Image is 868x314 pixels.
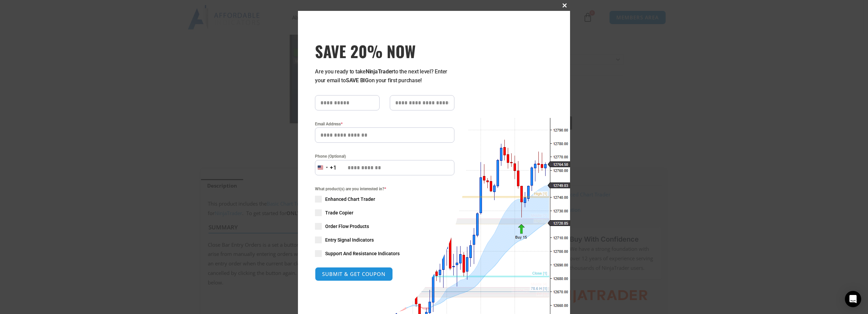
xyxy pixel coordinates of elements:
button: SUBMIT & GET COUPON [315,267,393,281]
button: Selected country [315,160,337,175]
span: Entry Signal Indicators [325,237,374,243]
label: Enhanced Chart Trader [315,196,454,203]
div: +1 [330,163,337,172]
span: Enhanced Chart Trader [325,196,375,203]
span: Support And Resistance Indicators [325,250,400,257]
strong: NinjaTrader [366,68,394,75]
span: What product(s) are you interested in? [315,186,454,192]
label: Order Flow Products [315,223,454,230]
p: Are you ready to take to the next level? Enter your email to on your first purchase! [315,67,454,85]
label: Phone (Optional) [315,153,454,160]
span: Trade Copier [325,209,353,216]
span: Order Flow Products [325,223,369,230]
label: Trade Copier [315,209,454,216]
div: Open Intercom Messenger [845,291,861,307]
label: Entry Signal Indicators [315,237,454,243]
label: Email Address [315,121,454,127]
span: SAVE 20% NOW [315,41,454,60]
strong: SAVE BIG [346,77,369,84]
label: Support And Resistance Indicators [315,250,454,257]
